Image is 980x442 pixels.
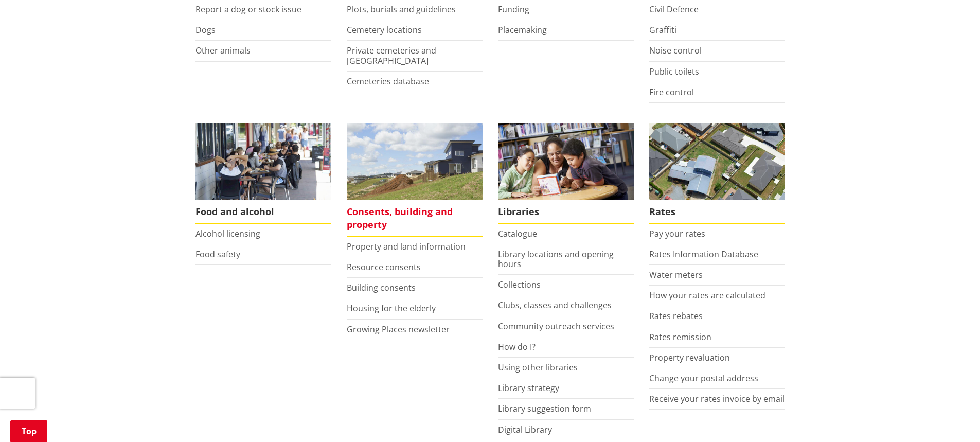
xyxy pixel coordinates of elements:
a: Pay your rates [649,228,705,239]
a: Cemetery locations [347,24,422,36]
a: Graffiti [649,24,676,36]
img: Land and property thumbnail [347,123,483,200]
a: New Pokeno housing development Consents, building and property [347,123,483,237]
img: Food and Alcohol in the Waikato [195,123,331,200]
a: Private cemeteries and [GEOGRAPHIC_DATA] [347,45,436,66]
a: Receive your rates invoice by email [649,393,785,404]
iframe: Messenger Launcher [933,399,970,436]
a: Resource consents [347,261,421,273]
a: Plots, burials and guidelines [347,4,456,15]
img: Waikato District Council libraries [498,123,634,200]
a: Rates remission [649,331,711,343]
a: Community outreach services [498,321,614,332]
a: Cemeteries database [347,76,429,87]
a: Catalogue [498,228,537,239]
a: Library membership is free to everyone who lives in the Waikato district. Libraries [498,123,634,224]
a: How do I? [498,341,536,352]
a: Rates rebates [649,310,703,322]
a: Funding [498,4,529,15]
a: Dogs [195,24,216,36]
a: Library suggestion form [498,403,591,414]
a: Public toilets [649,66,699,77]
a: Civil Defence [649,4,699,15]
a: Property and land information [347,241,466,252]
a: Digital Library [498,424,552,435]
a: Report a dog or stock issue [195,4,301,15]
a: Food safety [195,249,240,260]
span: Rates [649,200,785,224]
img: Rates-thumbnail [649,123,785,200]
a: Water meters [649,269,703,280]
span: Food and alcohol [195,200,331,224]
a: Housing for the elderly [347,303,436,314]
a: Clubs, classes and challenges [498,299,612,311]
span: Consents, building and property [347,200,483,237]
a: Library strategy [498,382,559,394]
a: Top [10,420,47,442]
a: Library locations and opening hours [498,249,614,270]
a: Alcohol licensing [195,228,260,239]
a: Collections [498,279,541,290]
a: Property revaluation [649,352,730,363]
a: Other animals [195,45,251,56]
a: Change your postal address [649,373,758,384]
a: How your rates are calculated [649,290,765,301]
a: Using other libraries [498,362,578,373]
a: Fire control [649,86,694,98]
a: Building consents [347,282,416,293]
a: Pay your rates online Rates [649,123,785,224]
a: Placemaking [498,24,547,36]
a: Growing Places newsletter [347,324,450,335]
a: Food and Alcohol in the Waikato Food and alcohol [195,123,331,224]
a: Noise control [649,45,702,56]
a: Rates Information Database [649,249,758,260]
span: Libraries [498,200,634,224]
